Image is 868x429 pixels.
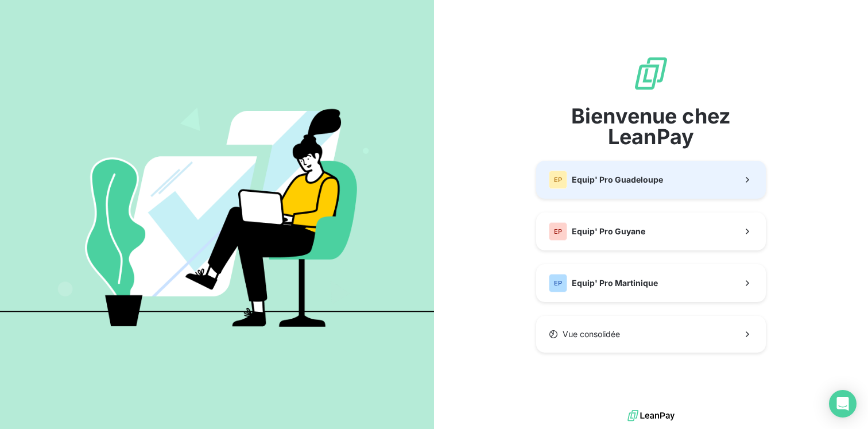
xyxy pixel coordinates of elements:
[829,390,857,418] div: Open Intercom Messenger
[536,316,766,353] button: Vue consolidée
[627,407,675,424] img: logo
[563,328,620,340] span: Vue consolidée
[536,161,766,199] button: EPEquip' Pro Guadeloupe
[536,212,766,250] button: EPEquip' Pro Guyane
[633,55,669,92] img: logo sigle
[549,222,567,241] div: EP
[536,264,766,302] button: EPEquip' Pro Martinique
[549,274,567,292] div: EP
[536,106,766,147] span: Bienvenue chez LeanPay
[572,226,645,237] span: Equip' Pro Guyane
[572,277,658,289] span: Equip' Pro Martinique
[549,171,567,189] div: EP
[572,174,663,185] span: Equip' Pro Guadeloupe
